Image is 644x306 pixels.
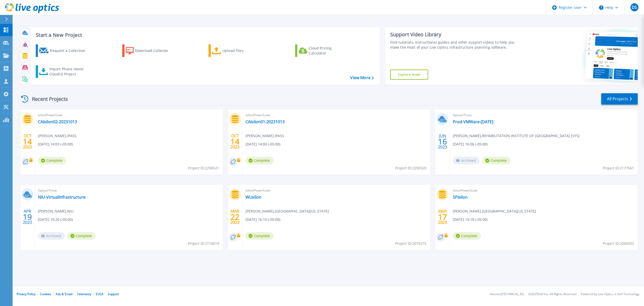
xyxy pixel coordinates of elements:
span: [PERSON_NAME] , [GEOGRAPHIC_DATA][US_STATE] [246,208,329,214]
span: 22 [230,215,239,219]
span: Project ID: 2177561 [603,165,634,171]
a: Upload Files [209,44,265,57]
a: All Projects [601,93,638,105]
span: Complete [482,157,510,164]
a: Prod-VMWare-[DATE] [453,119,493,124]
span: Isilon/PowerScale [38,112,220,118]
span: Archived [38,232,65,240]
div: OCT 2023 [230,132,240,151]
span: 16 [438,139,447,144]
span: Complete [246,232,274,240]
div: Import Phone Home CloudIQ Project [49,67,89,77]
div: Find tutorials, instructional guides and other support videos to help you make the most of your L... [390,40,521,50]
a: Ads & Email [56,292,72,296]
span: Archived [453,157,480,164]
span: [PERSON_NAME] , NIU [38,208,73,214]
div: OCT 2023 [23,132,32,151]
div: Cloud Pricing Calculator [309,46,349,56]
div: Download Collector [135,46,175,56]
a: Support [108,292,119,296]
a: View More [350,75,374,80]
div: MAR 2023 [230,208,240,226]
span: [DATE] 14:00 (-05:00) [246,141,280,147]
a: SPIsilon [453,195,468,200]
span: [PERSON_NAME] , IPASS [38,133,76,139]
div: APR 2023 [23,208,32,226]
span: [DATE] 16:10 (-05:00) [246,217,280,222]
a: Cloud Pricing Calculator [295,44,351,57]
span: 17 [438,215,447,219]
span: Optical Prime [453,112,635,118]
a: Privacy Policy [17,292,35,296]
div: Request a Collection [50,46,90,56]
span: 19 [23,215,32,219]
span: Complete [246,157,274,164]
span: Project ID: 2290520 [395,165,426,171]
span: [DATE] 15:18 (-05:00) [453,217,488,222]
span: [DATE] 14:03 (-05:00) [38,141,73,147]
span: Complete [38,157,66,164]
div: Upload Files [222,46,263,56]
span: 14 [23,139,32,144]
li: Version: [TECHNICAL_ID] [490,293,524,296]
span: Project ID: 2068203 [603,241,634,246]
div: JUN 2023 [438,132,447,151]
a: Explore Now! [390,70,428,80]
span: [DATE] 16:06 (-05:00) [453,141,488,147]
li: © 2025 Dell Inc. All Rights Reserved [528,293,576,296]
span: DS [632,5,637,9]
span: Isilon/PowerScale [246,188,427,193]
a: CAIsilon02-20231013 [38,119,77,124]
a: WLIsilon [246,195,261,200]
div: Support Video Library [390,31,521,38]
a: EULA [96,292,103,296]
a: CAIsilon01-20231013 [246,119,285,124]
span: Optical Prime [38,188,220,193]
span: Complete [67,232,96,240]
span: [PERSON_NAME] , IPASS [246,133,284,139]
span: [PERSON_NAME] , [GEOGRAPHIC_DATA][US_STATE] [453,208,536,214]
a: Telemetry [77,292,91,296]
div: Recent Projects [19,93,75,105]
h3: Start a New Project [36,32,374,38]
span: Project ID: 2110619 [188,241,219,246]
li: Powered by Live Optics, a Dell Technology [581,293,639,296]
span: Complete [453,232,481,240]
span: [DATE] 10:20 (-05:00) [38,217,73,222]
span: Isilon/PowerScale [246,112,427,118]
a: Cookies [40,292,51,296]
span: Project ID: 2290521 [188,165,219,171]
a: Request a Collection [36,44,92,57]
span: [PERSON_NAME] , REHABILITATION INSTITUTE OF [GEOGRAPHIC_DATA] [SYS] [453,133,580,139]
a: NIU-VirtualInfrastructure [38,195,86,200]
span: 14 [230,139,239,144]
span: Project ID: 2075275 [395,241,426,246]
span: Isilon/PowerScale [453,188,635,193]
div: MAR 2023 [438,208,447,226]
a: Download Collector [122,44,178,57]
